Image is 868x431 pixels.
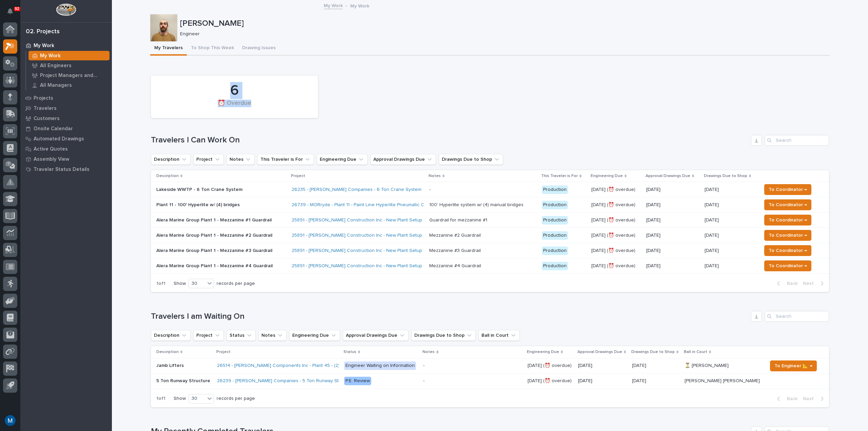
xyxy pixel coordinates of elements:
[151,275,171,292] p: 1 of 1
[174,396,186,401] p: Show
[764,215,811,226] button: To Coordinator →
[8,8,17,19] div: Notifications92
[591,172,623,180] p: Engineering Due
[151,182,829,197] tr: Lakeside WWTP - 6 Ton Crane System26235 - [PERSON_NAME] Companies - 6 Ton Crane System - Producti...
[151,358,829,373] tr: Jamb LiftersJamb Lifters 26514 - [PERSON_NAME] Components Inc - Plant 45 - (2) Hyperlite ¼ ton br...
[217,281,255,287] p: records per page
[764,260,811,271] button: To Coordinator →
[156,361,185,369] p: Jamb Lifters
[3,413,17,428] button: users-avatar
[632,361,648,369] p: [DATE]
[646,202,699,208] p: [DATE]
[429,172,441,180] p: Notes
[370,154,436,165] button: Approval Drawings Due
[292,202,434,208] a: 26739 - MORryde - Plant 11 - Paint Line Hyperlite Pneumatic Crane
[429,217,487,223] div: Guardrail for mezzanine #1
[193,330,224,341] button: Project
[800,396,829,402] button: Next
[156,248,275,254] p: Alera Marine Group Plant 1 - Mezzanine #3 Guardrail
[772,280,800,287] button: Back
[151,197,829,213] tr: Plant 11 - 100' Hyperlite w/ (4) bridges26739 - MORryde - Plant 11 - Paint Line Hyperlite Pneumat...
[769,201,807,209] span: To Coordinator →
[646,233,699,238] p: [DATE]
[156,377,212,384] p: 5 Ton Runway Structure
[429,263,481,269] div: Mezzanine #4 Guardrail
[151,213,829,228] tr: Alera Marine Group Plant 1 - Mezzanine #1 Guardrail25891 - [PERSON_NAME] Construction Inc - New P...
[20,144,112,154] a: Active Quotes
[217,363,427,369] a: 26514 - [PERSON_NAME] Components Inc - Plant 45 - (2) Hyperlite ¼ ton bridge cranes; 24’ x 60’
[765,135,829,146] div: Search
[646,187,699,193] p: [DATE]
[591,217,641,223] p: [DATE] (⏰ overdue)
[591,202,641,208] p: [DATE] (⏰ overdue)
[156,263,275,269] p: Alera Marine Group Plant 1 - Mezzanine #4 Guardrail
[289,330,340,341] button: Engineering Due
[217,396,255,401] p: records per page
[542,216,568,224] div: Production
[217,378,354,384] a: 26239 - [PERSON_NAME] Companies - 5 Ton Runway Structure
[541,172,578,180] p: This Traveler is For
[344,377,371,385] div: P.E. Review
[578,378,627,384] p: [DATE]
[216,348,231,356] p: Project
[258,330,287,341] button: Notes
[26,51,112,60] a: My Work
[542,262,568,270] div: Production
[591,263,641,269] p: [DATE] (⏰ overdue)
[803,396,818,402] span: Next
[528,361,573,369] p: [DATE] (⏰ overdue)
[422,348,435,356] p: Notes
[770,360,817,371] button: To Engineer 📐 →
[685,377,761,384] p: [PERSON_NAME] [PERSON_NAME]
[156,233,275,238] p: Alera Marine Group Plant 1 - Mezzanine #2 Guardrail
[800,280,829,287] button: Next
[151,243,829,258] tr: Alera Marine Group Plant 1 - Mezzanine #3 Guardrail25891 - [PERSON_NAME] Construction Inc - New P...
[156,217,275,223] p: Alera Marine Group Plant 1 - Mezzanine #1 Guardrail
[40,82,72,89] p: All Managers
[3,4,17,18] button: Notifications
[156,202,275,208] p: Plant 11 - 100' Hyperlite w/ (4) bridges
[705,231,720,238] p: [DATE]
[765,311,829,322] input: Search
[646,263,699,269] p: [DATE]
[411,330,476,341] button: Drawings Due to Shop
[578,363,627,369] p: [DATE]
[151,135,748,145] h1: Travelers I Can Work On
[769,247,807,255] span: To Coordinator →
[350,2,369,9] p: My Work
[40,63,72,69] p: All Engineers
[292,187,421,193] a: 26235 - [PERSON_NAME] Companies - 6 Ton Crane System
[226,154,255,165] button: Notes
[764,199,811,210] button: To Coordinator →
[193,154,224,165] button: Project
[577,348,622,356] p: Approval Drawings Due
[429,187,431,193] div: -
[764,184,811,195] button: To Coordinator →
[705,247,720,254] p: [DATE]
[783,396,797,402] span: Back
[317,154,368,165] button: Engineering Due
[704,172,747,180] p: Drawings Due to Shop
[591,233,641,238] p: [DATE] (⏰ overdue)
[20,134,112,144] a: Automated Drawings
[34,105,57,112] p: Travelers
[189,395,205,402] div: 30
[684,348,707,356] p: Ball in Court
[803,280,818,287] span: Next
[542,185,568,194] div: Production
[291,172,305,180] p: Project
[174,281,186,287] p: Show
[783,280,797,287] span: Back
[151,312,748,321] h1: Travelers I am Waiting On
[344,361,416,370] div: Engineer Waiting on Information
[631,348,675,356] p: Drawings Due to Shop
[478,330,520,341] button: Ball in Court
[162,100,307,114] div: ⏰ Overdue
[34,126,73,132] p: Onsite Calendar
[156,172,179,180] p: Description
[646,217,699,223] p: [DATE]
[180,31,825,37] p: Engineer
[429,248,481,254] div: Mezzanine #3 Guardrail
[20,123,112,134] a: Onsite Calendar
